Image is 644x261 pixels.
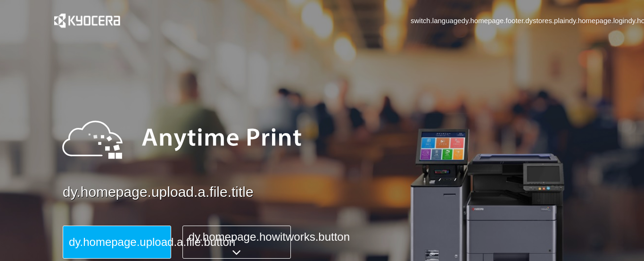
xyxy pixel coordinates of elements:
a: dy.homepage.login [569,16,628,25]
span: dy.homepage.upload.a.file.button [69,236,235,248]
button: dy.homepage.upload.a.file.button [63,226,171,259]
a: dy.homepage.upload.a.file.title [63,182,605,202]
a: dy.homepage.footer.dystores.plain [462,16,569,25]
button: dy.homepage.howitworks.button [182,226,291,259]
a: switch.language [411,16,462,25]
